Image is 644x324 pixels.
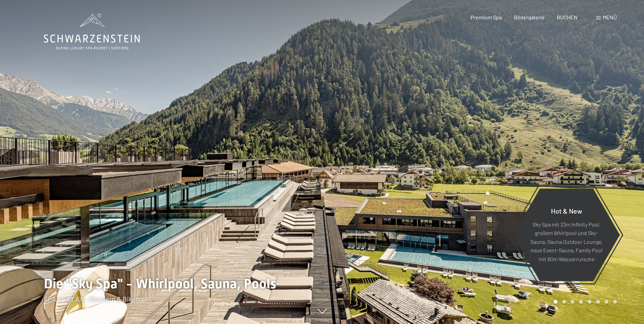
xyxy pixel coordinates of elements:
div: Carousel Page 6 [596,300,600,304]
div: Carousel Page 5 [588,300,591,304]
div: Carousel Pagination [551,300,617,304]
a: Premium Spa [471,14,502,20]
div: Carousel Page 7 [605,300,608,304]
div: Carousel Page 2 [562,300,566,304]
a: BUCHEN [557,14,577,20]
div: Carousel Page 4 [579,300,583,304]
span: Menü [603,14,617,20]
div: Carousel Page 3 [571,300,574,304]
div: Carousel Page 8 [613,300,617,304]
a: Bildergalerie [514,14,545,20]
p: Sky Spa mit 23m Infinity Pool, großem Whirlpool und Sky-Sauna, Sauna Outdoor Lounge, neue Event-S... [530,220,603,263]
div: Carousel Page 1 (Current Slide) [554,300,557,304]
a: Hot & New Sky Spa mit 23m Infinity Pool, großem Whirlpool und Sky-Sauna, Sauna Outdoor Lounge, ne... [513,188,620,282]
span: Hot & New [551,206,582,215]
